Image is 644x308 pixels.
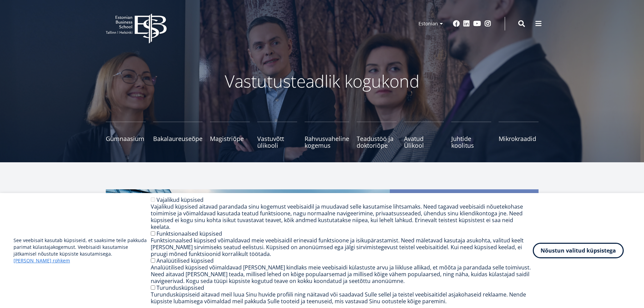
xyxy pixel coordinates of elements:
span: Juhtide koolitus [451,135,491,149]
span: Avatud Ülikool [404,135,444,149]
button: Nõustun valitud küpsistega [533,243,624,258]
a: Instagram [484,20,491,27]
label: Analüütilised küpsised [157,257,214,264]
a: Teadustöö ja doktoriõpe [357,122,397,149]
p: See veebisait kasutab küpsiseid, et saaksime teile pakkuda parimat külastajakogemust. Veebisaidi ... [14,237,151,264]
label: Turundusküpsised [157,284,204,291]
a: Mikrokraadid [499,122,539,149]
a: Magistriõpe [210,122,250,149]
p: Vastutusteadlik kogukond [143,71,501,91]
a: Linkedin [463,20,470,27]
a: Gümnaasium [106,122,146,149]
label: Vajalikud küpsised [157,196,204,204]
label: Funktsionaalsed küpsised [157,230,222,237]
div: Vajalikud küpsised aitavad parandada sinu kogemust veebisaidil ja muudavad selle kasutamise lihts... [151,203,533,230]
a: Avatud Ülikool [404,122,444,149]
a: [PERSON_NAME] rohkem [14,257,70,264]
span: Rahvusvaheline kogemus [305,135,349,149]
div: Analüütilised küpsised võimaldavad [PERSON_NAME] kindlaks meie veebisaidi külastuste arvu ja liik... [151,264,533,284]
span: Teadustöö ja doktoriõpe [357,135,397,149]
a: Bakalaureuseõpe [153,122,202,149]
a: Vastuvõtt ülikooli [257,122,297,149]
a: Youtube [473,20,481,27]
span: Gümnaasium [106,135,146,142]
span: Bakalaureuseõpe [153,135,202,142]
a: Rahvusvaheline kogemus [305,122,349,149]
span: Vastuvõtt ülikooli [257,135,297,149]
div: Funktsionaalsed küpsised võimaldavad meie veebisaidil erinevaid funktsioone ja isikupärastamist. ... [151,237,533,257]
span: Magistriõpe [210,135,250,142]
div: Turundusküpsiseid aitavad meil luua Sinu huvide profiili ning näitavad või saadavad Sulle sellel ... [151,291,533,305]
span: Mikrokraadid [499,135,539,142]
a: Facebook [453,20,460,27]
a: Juhtide koolitus [451,122,491,149]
